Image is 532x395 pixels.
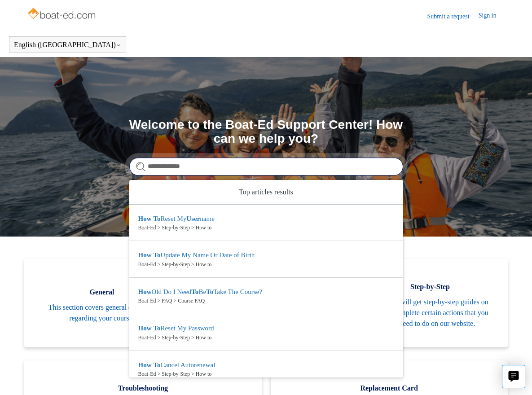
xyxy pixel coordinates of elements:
em: To [153,215,160,222]
em: To [191,288,198,295]
zd-autocomplete-breadcrumbs-multibrand: Boat-Ed > Step-by-Step > How to [138,334,394,342]
span: Step-by-Step [366,281,494,292]
em: To [206,288,213,295]
zd-autocomplete-breadcrumbs-multibrand: Boat-Ed > Step-by-Step > How to [138,260,394,268]
zd-autocomplete-title-multibrand: Suggested result 5 How To Cancel Autorenewal [138,361,215,370]
em: To [153,251,160,259]
img: Boat-Ed Help Center home page [26,5,98,23]
zd-autocomplete-breadcrumbs-multibrand: Boat-Ed > Step-by-Step > How to [138,370,394,378]
em: How [138,215,152,222]
span: Troubleshooting [38,383,248,394]
em: User [186,215,200,222]
zd-autocomplete-header: Top articles results [129,180,403,205]
span: Replacement Card [284,383,494,394]
a: Sign in [479,11,506,22]
a: General This section covers general questions regarding your course! [24,259,180,347]
span: This section covers general questions regarding your course! [38,302,166,324]
zd-autocomplete-title-multibrand: Suggested result 4 How To Reset My Password [138,325,214,334]
button: Live chat [502,365,525,388]
em: To [153,325,160,332]
zd-autocomplete-breadcrumbs-multibrand: Boat-Ed > Step-by-Step > How to [138,224,394,232]
em: How [138,325,152,332]
h1: Welcome to the Boat-Ed Support Center! How can we help you? [129,118,403,146]
zd-autocomplete-title-multibrand: Suggested result 1 How To Reset My Username [138,215,215,224]
em: How [138,251,152,259]
em: How [138,288,152,295]
em: How [138,361,152,369]
span: General [38,287,166,298]
button: English ([GEOGRAPHIC_DATA]) [14,41,121,49]
a: Step-by-Step Here you will get step-by-step guides on how to complete certain actions that you ma... [352,259,508,347]
a: Submit a request [427,12,479,21]
zd-autocomplete-breadcrumbs-multibrand: Boat-Ed > FAQ > Course FAQ [138,297,394,305]
zd-autocomplete-title-multibrand: Suggested result 2 How To Update My Name Or Date of Birth [138,251,255,260]
zd-autocomplete-title-multibrand: Suggested result 3 How Old Do I Need To Be To Take The Course? [138,288,262,297]
input: Search [129,158,403,176]
span: Here you will get step-by-step guides on how to complete certain actions that you may need to do ... [366,297,494,329]
em: To [153,361,160,369]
